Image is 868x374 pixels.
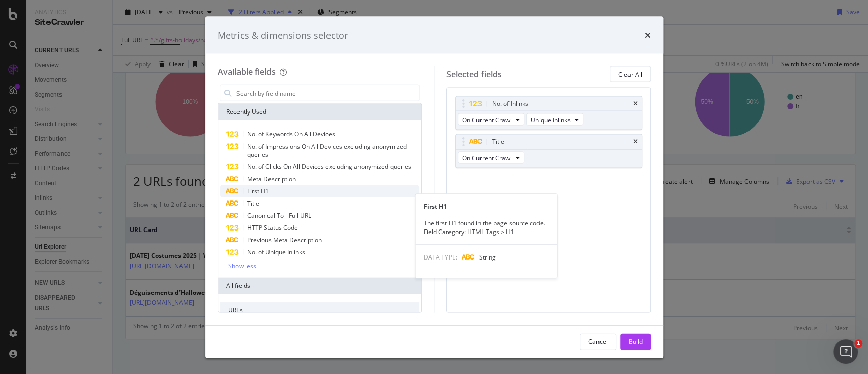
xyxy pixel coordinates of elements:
[620,333,651,350] button: Build
[415,219,557,236] div: The first H1 found in the page source code. Field Category: HTML Tags > H1
[424,253,457,262] span: DATA TYPE:
[455,134,642,168] div: TitletimesOn Current Crawl
[218,104,422,120] div: Recently Used
[247,211,311,220] span: Canonical To - Full URL
[247,130,335,138] span: No. of Keywords On All Devices
[247,248,305,256] span: No. of Unique Inlinks
[247,199,259,208] span: Title
[462,115,512,124] span: On Current Crawl
[415,202,557,211] div: First H1
[247,236,322,244] span: Previous Meta Description
[458,113,524,126] button: On Current Crawl
[205,16,663,358] div: modal
[247,175,296,183] span: Meta Description
[462,153,512,162] span: On Current Crawl
[588,337,608,346] div: Cancel
[633,101,638,107] div: times
[458,152,524,164] button: On Current Crawl
[247,142,406,159] span: No. of Impressions On All Devices excluding anonymized queries
[218,28,348,42] div: Metrics & dimensions selector
[633,139,638,145] div: times
[580,333,616,350] button: Cancel
[628,337,643,346] div: Build
[645,28,651,42] div: times
[492,99,528,109] div: No. of Inlinks
[455,96,642,130] div: No. of InlinkstimesOn Current CrawlUnique Inlinks
[247,187,269,195] span: First H1
[492,137,504,147] div: Title
[618,70,642,78] div: Clear All
[526,113,583,126] button: Unique Inlinks
[479,253,496,262] span: String
[610,66,651,82] button: Clear All
[218,278,422,294] div: All fields
[833,339,858,364] iframe: Intercom live chat
[218,66,276,77] div: Available fields
[531,115,571,124] span: Unique Inlinks
[220,302,420,319] div: URLs
[854,339,862,348] span: 1
[235,85,420,101] input: Search by field name
[446,68,502,80] div: Selected fields
[247,162,411,171] span: No. of Clicks On All Devices excluding anonymized queries
[228,263,256,270] div: Show less
[247,223,298,232] span: HTTP Status Code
